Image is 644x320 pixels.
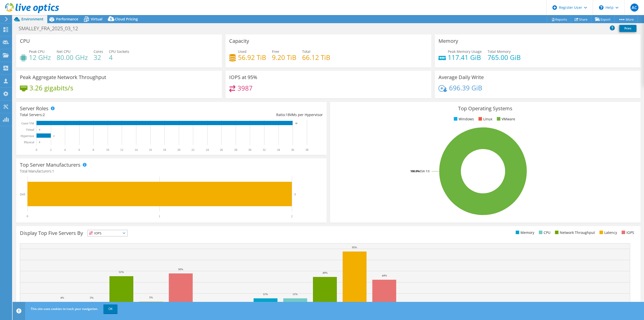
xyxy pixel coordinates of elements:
[119,270,124,273] text: 51%
[323,271,328,274] text: 49%
[20,168,323,174] h4: Total Manufacturers:
[21,17,44,21] span: Environment
[293,293,298,296] text: 11%
[64,148,66,152] text: 4
[614,15,638,23] a: More
[420,169,429,173] tspan: ESXi 7.0
[91,17,102,21] span: Virtual
[382,274,387,277] text: 44%
[410,169,420,173] tspan: 100.0%
[135,148,138,152] text: 14
[620,230,634,235] li: IOPS
[291,215,293,218] text: 2
[53,135,55,137] text: 2
[554,230,595,235] li: Network Throughput
[60,296,64,299] text: 4%
[115,17,138,21] span: Cloud Pricing
[36,148,37,152] text: 0
[20,112,171,118] div: Total Servers:
[21,134,34,138] text: Hypervisor
[94,55,103,60] h4: 32
[103,304,117,313] a: OK
[630,4,638,12] span: AC
[547,15,571,23] a: Reports
[20,106,49,111] h3: Server Roles
[26,128,34,131] text: Virtual
[39,141,40,144] text: 0
[514,230,534,235] li: Memory
[20,75,106,80] h3: Peak Aggregate Network Throughput
[237,85,253,91] h4: 3987
[120,148,123,152] text: 12
[488,55,521,60] h4: 765.00 GiB
[163,148,166,152] text: 18
[238,49,247,54] span: Used
[159,215,160,218] text: 1
[16,26,86,31] h1: SMALLEY_FRA_2025_03_12
[94,49,103,54] span: Cores
[24,140,34,144] text: Physical
[538,230,550,235] li: CPU
[88,230,127,236] span: IOPS
[229,38,249,44] h3: Capacity
[302,55,330,60] h4: 66.12 TiB
[438,38,458,44] h3: Memory
[178,268,183,271] text: 56%
[598,230,617,235] li: Latency
[57,55,88,60] h4: 80.00 GHz
[29,55,51,60] h4: 12 GHz
[149,148,152,152] text: 16
[106,148,109,152] text: 10
[453,116,474,122] li: Windows
[263,293,268,296] text: 11%
[39,128,40,131] text: 0
[52,169,54,173] span: 1
[295,122,298,125] text: 36
[31,307,98,311] span: This site uses cookies to track your navigation.
[448,55,482,60] h4: 117.41 GiB
[263,148,266,152] text: 32
[206,148,209,152] text: 24
[272,49,279,54] span: Free
[277,148,280,152] text: 34
[619,25,636,32] a: Print
[302,49,310,54] span: Total
[20,193,25,196] text: Dell
[109,49,129,54] span: CPU Sockets
[448,49,482,54] span: Peak Memory Usage
[93,148,94,152] text: 8
[599,5,603,10] svg: \n
[352,246,357,249] text: 95%
[220,148,223,152] text: 26
[488,49,511,54] span: Total Memory
[272,55,296,60] h4: 9.20 TiB
[78,148,80,152] text: 6
[477,116,492,122] li: Linux
[248,148,251,152] text: 30
[229,75,257,80] h3: IOPS at 95%
[191,148,194,152] text: 22
[305,148,308,152] text: 38
[294,193,296,196] text: 2
[449,85,482,91] h4: 696.39 GiB
[234,148,237,152] text: 28
[438,75,484,80] h3: Average Daily Write
[56,17,78,21] span: Performance
[21,122,34,125] text: Guest VM
[109,55,129,60] h4: 4
[177,148,180,152] text: 20
[20,38,30,44] h3: CPU
[291,148,294,152] text: 36
[286,112,290,117] span: 18
[29,85,73,91] h4: 3.26 gigabits/s
[43,112,45,117] span: 2
[238,55,266,60] h4: 56.92 TiB
[334,106,637,111] h3: Top Operating Systems
[50,148,52,152] text: 2
[591,15,615,23] a: Export
[571,15,591,23] a: Share
[149,296,153,299] text: 5%
[90,296,94,299] text: 5%
[171,112,323,118] div: Ratio: VMs per Hypervisor
[29,49,45,54] span: Peak CPU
